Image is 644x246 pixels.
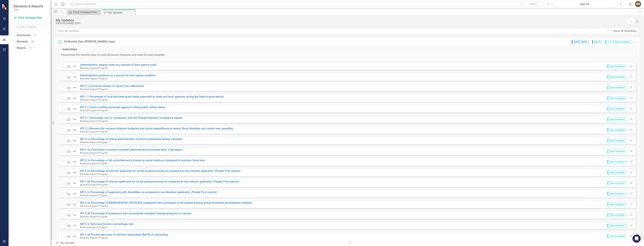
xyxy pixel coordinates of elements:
[73,171,77,175] img: Not Defined
[80,194,108,197] small: Business Support Program
[80,236,108,239] small: Business Support Program
[73,64,77,68] img: Not Defined
[56,22,624,25] div: [PERSON_NAME] (BSP)
[32,34,38,37] div: 17
[608,213,626,217] span: Data Coordinator
[80,226,108,228] small: Business Support Program
[608,181,626,185] span: Data Coordinator
[80,95,224,98] a: KPI 1.1 Percentage of total allocated grant funds expended by state and local agencies during the...
[80,88,108,90] small: Business Support Program
[64,40,115,44] div: All Monthly Data ([PERSON_NAME]'s Copy)
[108,10,135,15] div: My Updates
[633,235,641,243] div: Open Intercom Messenger
[608,192,626,196] span: Data Coordinator
[608,65,626,68] span: Data Coordinator
[608,96,626,100] span: Data Coordinator
[80,106,166,109] a: KPI 2.1 Ensure funding meets the agency’s critical public safety needs.
[80,169,241,173] a: KPI 5.2a Percentage of minority applicants for all job announcements as compared to non-minority ...
[68,10,100,14] a: FDLE Strategic Plan
[80,109,108,112] small: Business Support Program
[80,151,108,154] small: Business Support Program
[17,40,28,44] a: Elements
[608,118,626,121] span: Data Coordinator
[608,107,626,111] span: Data Coordinator
[80,212,192,215] a: KPI 5.3b Percentage of employees who successfully complete training programs or courses.
[608,224,626,227] span: Data Coordinator
[14,8,43,11] small: FDLE
[73,213,77,217] img: Not Defined
[73,181,77,185] img: Not Defined
[61,53,634,57] p: Please enter the monthly data for your divisional measures and mark the task complete.
[14,24,47,30] input: Search Below...
[55,241,345,245] div: My Updates
[613,29,637,33] div: Show All Workflows
[608,149,626,153] span: Data Coordinator
[608,160,626,164] span: Data Coordinator
[608,234,626,238] span: Data Coordinator
[80,162,108,165] small: Business Support Program
[80,67,108,69] small: Business Support Program
[73,234,77,238] img: Not Defined
[80,74,156,77] a: Administrative positions as a percent of total agency positions
[608,171,626,174] span: Data Coordinator
[73,75,77,79] img: Not Defined
[635,1,641,7] button: BM
[80,116,183,119] a: KPI 3.1 Percentage rate of compliance with the Prompt Payment Compliance statute.
[56,28,605,34] input: Filter My Updates...
[80,233,169,236] a: KPI 5.3d Percent decrease of member separations [DATE] of onboarding.
[30,40,35,43] div: 35
[73,86,77,90] img: Not Defined
[80,215,108,218] small: Business Support Program
[73,96,77,100] img: Not Defined
[80,120,108,122] small: Business Support Program
[80,77,108,80] small: Business Support Program
[530,3,537,5] span: Search
[608,128,626,132] span: Data Coordinator
[80,141,108,144] small: Business Support Program
[73,160,77,164] img: Not Defined
[608,139,626,143] span: Data Coordinator
[605,40,631,44] span: 0 of 18 Tasks Completed
[73,128,77,132] img: Not Defined
[80,173,108,175] small: Business Support Program
[80,191,217,194] a: KPI 5.2c Percentage of applicants with disabilities as compared to non-disabled applicants. (Peop...
[61,48,79,51] legend: Instructions
[592,40,602,44] span: Sep-25
[80,180,239,183] a: KPI 5.2b Percentage of veteran applicants for all job announcements as compared to non-veteran ap...
[80,148,183,151] a: KPI 4.1b Time taken to resume essential administrative processes after a disruption.
[68,1,543,7] input: Search ClearPoint...
[552,1,617,7] button: Sep-25
[572,40,589,44] span: [DATE] - [DATE]
[2,4,8,10] img: ClearPoint Strategy
[17,46,26,50] a: Reports
[80,98,108,101] small: Business Support Program
[73,149,77,153] img: Not Defined
[73,139,77,143] img: Not Defined
[80,183,108,186] small: Business Support Program
[554,2,616,6] div: Sep-25
[80,205,108,207] small: Business Support Program
[73,224,77,228] img: Not Defined
[80,84,145,88] a: KPI 5.1a Increase number of career fairs attendance.
[80,127,233,130] a: KPI 3.3 Measure the variance between budgeted and actual expenditures to assess fiscal discipline...
[525,2,542,6] button: Search
[80,137,183,141] a: KPI 4.1a Percentage of critical administrative functions maintained during a disaster.
[73,192,77,196] img: Not Defined
[17,33,31,37] a: Scorecards
[56,18,624,22] div: My Updates
[80,222,134,226] a: KPI 5.3c Decrease turnover percentage rate.
[73,107,77,111] img: Not Defined
[608,203,626,206] span: Data Coordinator
[14,16,47,20] a: FDLE Strategic Plan
[73,10,100,14] div: FDLE Strategic Plan
[80,63,156,66] a: Administrative support costs as a percent of total agency costs
[28,47,33,49] div: 11
[608,75,626,79] span: Data Coordinator
[73,202,77,206] img: Not Defined
[73,117,77,121] img: Not Defined
[80,201,253,204] a: KPI 5.3a Percentage of [DEMOGRAPHIC_DATA] BSP employees who participate in job-related training a...
[608,86,626,89] span: Data Coordinator
[80,159,205,162] a: KPI 5.1b Percentage of job advertisements shared on social media as compared to previous fiscal y...
[14,4,43,8] span: Elements & Reports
